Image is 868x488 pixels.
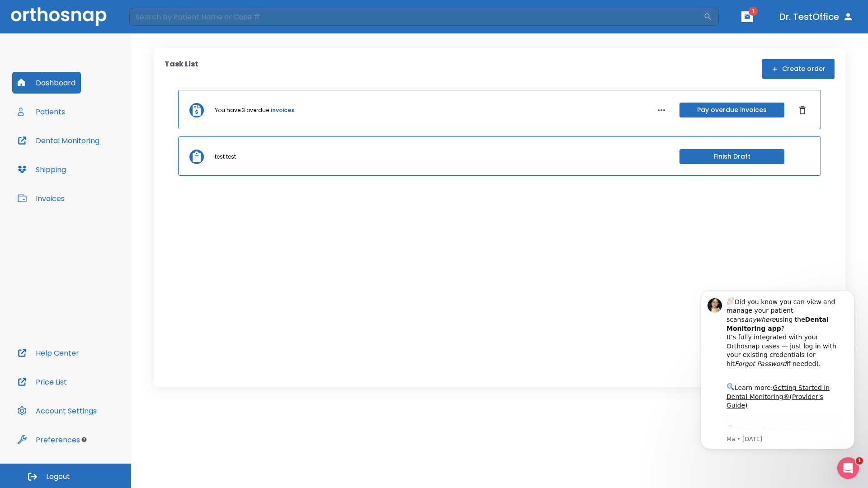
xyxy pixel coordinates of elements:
[762,59,835,79] button: Create order
[12,400,102,422] button: Account Settings
[271,106,294,114] a: invoices
[46,472,70,482] span: Logout
[12,130,105,151] button: Dental Monitoring
[856,457,863,465] span: 1
[12,159,71,180] button: Shipping
[80,436,88,444] div: Tooltip anchor
[129,8,703,26] input: Search by Patient Name or Case #
[12,72,81,94] button: Dashboard
[39,144,120,160] a: App Store
[776,9,857,25] button: Dr. TestOffice
[12,342,85,364] button: Help Center
[11,7,107,26] img: Orthosnap
[749,7,758,16] span: 1
[165,59,198,79] p: Task List
[39,153,153,161] p: Message from Ma, sent 5w ago
[215,153,236,161] p: test test
[12,188,70,209] button: Invoices
[795,103,810,117] button: Dismiss
[837,457,859,479] iframe: Intercom live chat
[687,282,868,455] iframe: Intercom notifications message
[39,142,153,188] div: Download the app: | ​ Let us know if you need help getting started!
[679,103,784,117] button: Pay overdue invoices
[12,101,71,122] button: Patients
[679,149,784,164] button: Finish Draft
[153,14,160,21] button: Dismiss notification
[215,106,269,114] p: You have 3 overdue
[12,371,72,393] button: Price List
[12,429,85,450] button: Preferences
